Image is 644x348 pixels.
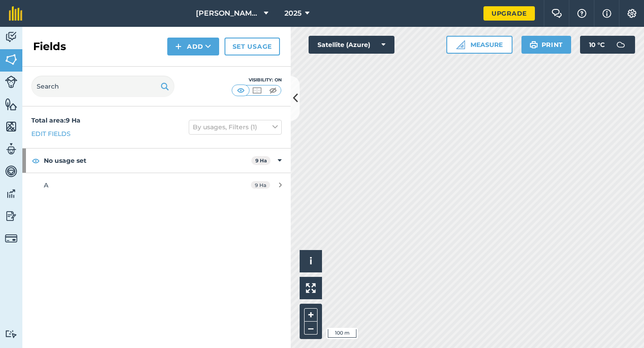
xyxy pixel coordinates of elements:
[225,38,280,55] a: Set usage
[161,81,169,92] img: svg+xml;base64,PHN2ZyB4bWxucz0iaHR0cDovL3d3dy53My5vcmcvMjAwMC9zdmciIHdpZHRoPSIxOSIgaGVpZ2h0PSIyNC...
[5,30,17,44] img: svg+xml;base64,PD94bWwgdmVyc2lvbj0iMS4wIiBlbmNvZGluZz0idXRmLTgiPz4KPCEtLSBHZW5lcmF0b3I6IEFkb2JlIE...
[580,36,635,54] button: 10 °C
[5,187,17,200] img: svg+xml;base64,PD94bWwgdmVyc2lvbj0iMS4wIiBlbmNvZGluZz0idXRmLTgiPz4KPCEtLSBHZW5lcmF0b3I6IEFkb2JlIE...
[33,39,66,54] h2: Fields
[31,76,174,97] input: Search
[521,36,572,54] button: Print
[232,76,282,84] div: Visibility: On
[5,120,17,133] img: svg+xml;base64,PHN2ZyB4bWxucz0iaHR0cDovL3d3dy53My5vcmcvMjAwMC9zdmciIHdpZHRoPSI1NiIgaGVpZ2h0PSI2MC...
[483,6,535,21] a: Upgrade
[284,8,301,19] span: 2025
[5,98,17,111] img: svg+xml;base64,PHN2ZyB4bWxucz0iaHR0cDovL3d3dy53My5vcmcvMjAwMC9zdmciIHdpZHRoPSI1NiIgaGVpZ2h0PSI2MC...
[602,8,611,19] img: svg+xml;base64,PHN2ZyB4bWxucz0iaHR0cDovL3d3dy53My5vcmcvMjAwMC9zdmciIHdpZHRoPSIxNyIgaGVpZ2h0PSIxNy...
[306,283,316,293] img: Four arrows, one pointing top left, one top right, one bottom right and the last bottom left
[5,76,17,88] img: svg+xml;base64,PD94bWwgdmVyc2lvbj0iMS4wIiBlbmNvZGluZz0idXRmLTgiPz4KPCEtLSBHZW5lcmF0b3I6IEFkb2JlIE...
[576,9,587,18] img: A question mark icon
[44,149,251,173] strong: No usage set
[255,157,267,164] strong: 9 Ha
[22,149,291,173] div: No usage set9 Ha
[235,86,246,95] img: svg+xml;base64,PHN2ZyB4bWxucz0iaHR0cDovL3d3dy53My5vcmcvMjAwMC9zdmciIHdpZHRoPSI1MCIgaGVpZ2h0PSI0MC...
[251,181,270,189] span: 9 Ha
[5,165,17,178] img: svg+xml;base64,PD94bWwgdmVyc2lvbj0iMS4wIiBlbmNvZGluZz0idXRmLTgiPz4KPCEtLSBHZW5lcmF0b3I6IEFkb2JlIE...
[551,9,562,18] img: Two speech bubbles overlapping with the left bubble in the forefront
[175,41,182,52] img: svg+xml;base64,PHN2ZyB4bWxucz0iaHR0cDovL3d3dy53My5vcmcvMjAwMC9zdmciIHdpZHRoPSIxNCIgaGVpZ2h0PSIyNC...
[309,255,312,267] span: i
[22,173,291,197] a: A9 Ha
[44,181,48,189] span: A
[32,155,40,166] img: svg+xml;base64,PHN2ZyB4bWxucz0iaHR0cDovL3d3dy53My5vcmcvMjAwMC9zdmciIHdpZHRoPSIxOCIgaGVpZ2h0PSIyNC...
[5,209,17,223] img: svg+xml;base64,PD94bWwgdmVyc2lvbj0iMS4wIiBlbmNvZGluZz0idXRmLTgiPz4KPCEtLSBHZW5lcmF0b3I6IEFkb2JlIE...
[300,250,322,272] button: i
[456,40,465,49] img: Ruler icon
[31,129,71,139] a: Edit fields
[5,330,17,338] img: svg+xml;base64,PD94bWwgdmVyc2lvbj0iMS4wIiBlbmNvZGluZz0idXRmLTgiPz4KPCEtLSBHZW5lcmF0b3I6IEFkb2JlIE...
[309,36,394,54] button: Satellite (Azure)
[267,86,279,95] img: svg+xml;base64,PHN2ZyB4bWxucz0iaHR0cDovL3d3dy53My5vcmcvMjAwMC9zdmciIHdpZHRoPSI1MCIgaGVpZ2h0PSI0MC...
[5,142,17,156] img: svg+xml;base64,PD94bWwgdmVyc2lvbj0iMS4wIiBlbmNvZGluZz0idXRmLTgiPz4KPCEtLSBHZW5lcmF0b3I6IEFkb2JlIE...
[446,36,513,54] button: Measure
[251,86,263,95] img: svg+xml;base64,PHN2ZyB4bWxucz0iaHR0cDovL3d3dy53My5vcmcvMjAwMC9zdmciIHdpZHRoPSI1MCIgaGVpZ2h0PSI0MC...
[5,232,17,245] img: svg+xml;base64,PD94bWwgdmVyc2lvbj0iMS4wIiBlbmNvZGluZz0idXRmLTgiPz4KPCEtLSBHZW5lcmF0b3I6IEFkb2JlIE...
[304,308,318,322] button: +
[196,8,260,19] span: [PERSON_NAME] & Sons Farming
[31,116,80,124] strong: Total area : 9 Ha
[5,53,17,66] img: svg+xml;base64,PHN2ZyB4bWxucz0iaHR0cDovL3d3dy53My5vcmcvMjAwMC9zdmciIHdpZHRoPSI1NiIgaGVpZ2h0PSI2MC...
[9,6,22,21] img: fieldmargin Logo
[627,9,637,18] img: A cog icon
[530,39,538,50] img: svg+xml;base64,PHN2ZyB4bWxucz0iaHR0cDovL3d3dy53My5vcmcvMjAwMC9zdmciIHdpZHRoPSIxOSIgaGVpZ2h0PSIyNC...
[189,120,282,134] button: By usages, Filters (1)
[167,38,219,55] button: Add
[612,36,630,54] img: svg+xml;base64,PD94bWwgdmVyc2lvbj0iMS4wIiBlbmNvZGluZz0idXRmLTgiPz4KPCEtLSBHZW5lcmF0b3I6IEFkb2JlIE...
[304,322,318,335] button: –
[589,36,605,54] span: 10 ° C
